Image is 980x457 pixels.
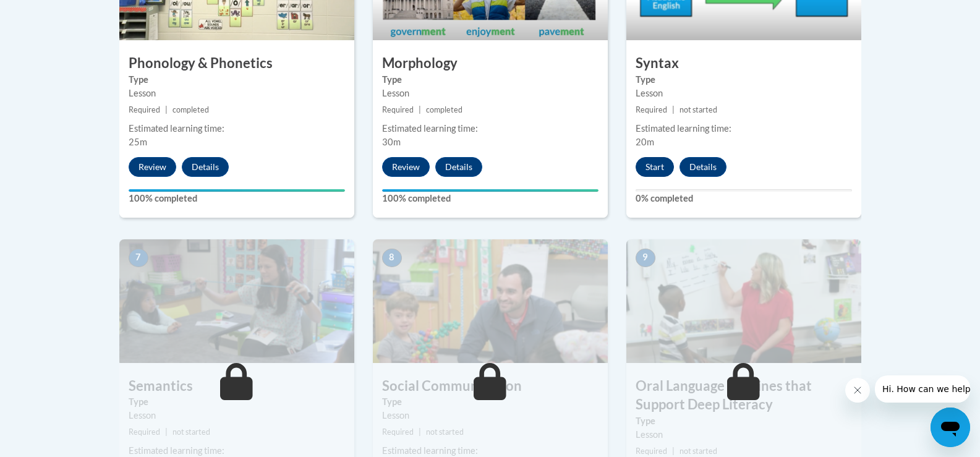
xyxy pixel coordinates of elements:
div: Your progress [129,189,345,192]
span: 30m [382,137,401,147]
label: Type [382,395,599,409]
iframe: Close message [845,378,870,403]
span: 8 [382,249,402,267]
img: Course Image [373,239,608,363]
label: 100% completed [129,192,345,205]
div: Lesson [129,409,345,422]
button: Start [636,157,674,177]
span: Required [636,446,667,456]
label: Type [129,73,345,87]
span: | [672,446,675,456]
span: not started [173,427,210,437]
span: | [165,427,168,437]
button: Details [182,157,229,177]
label: Type [636,73,852,87]
span: 9 [636,249,655,267]
div: Estimated learning time: [129,122,345,135]
span: 25m [129,137,147,147]
div: Your progress [382,189,599,192]
span: Required [382,427,414,437]
h3: Oral Language Routines that Support Deep Literacy [626,377,861,415]
span: Required [129,105,160,114]
span: completed [173,105,209,114]
button: Review [129,157,176,177]
span: not started [680,105,717,114]
button: Details [435,157,482,177]
span: 20m [636,137,654,147]
img: Course Image [119,239,354,363]
h3: Morphology [373,54,608,73]
span: Required [129,427,160,437]
span: | [672,105,675,114]
div: Lesson [636,87,852,100]
label: 0% completed [636,192,852,205]
h3: Syntax [626,54,861,73]
span: Required [382,105,414,114]
span: | [419,427,421,437]
h3: Phonology & Phonetics [119,54,354,73]
label: Type [382,73,599,87]
label: 100% completed [382,192,599,205]
span: Required [636,105,667,114]
div: Lesson [129,87,345,100]
label: Type [129,395,345,409]
div: Estimated learning time: [636,122,852,135]
button: Details [680,157,726,177]
span: 7 [129,249,148,267]
div: Lesson [636,428,852,442]
div: Lesson [382,87,599,100]
span: | [419,105,421,114]
span: | [165,105,168,114]
button: Review [382,157,430,177]
h3: Social Communication [373,377,608,396]
h3: Semantics [119,377,354,396]
span: not started [426,427,464,437]
div: Estimated learning time: [382,122,599,135]
label: Type [636,414,852,428]
span: not started [680,446,717,456]
span: completed [426,105,462,114]
span: Hi. How can we help? [7,9,100,19]
img: Course Image [626,239,861,363]
div: Lesson [382,409,599,422]
iframe: Message from company [875,375,970,403]
iframe: Button to launch messaging window [931,408,970,447]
